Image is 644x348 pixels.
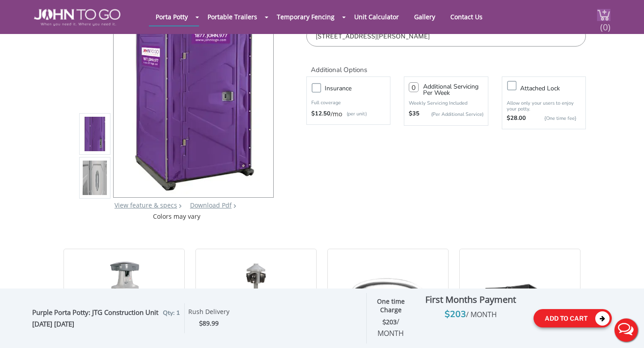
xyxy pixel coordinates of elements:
[179,204,182,208] img: right arrow icon
[347,8,406,25] a: Unit Calculator
[597,9,610,21] img: cart a
[190,201,232,209] a: Download Pdf
[342,110,367,119] p: (per unit)
[534,309,612,327] button: Add To Cart
[444,8,489,25] a: Contact Us
[311,110,386,119] div: /mo
[114,201,177,209] a: View feature & specs
[54,319,74,328] span: [DATE]
[423,84,483,96] h3: Additional Servicing Per Week
[101,260,148,332] img: 17
[415,307,527,322] div: $203
[188,308,229,318] div: Rush Delivery
[409,100,483,106] p: Weekly Servicing Included
[530,114,576,123] p: {One time fee}
[201,8,264,25] a: Portable Trailers
[188,318,229,329] div: $
[415,292,527,307] div: First Months Payment
[466,310,497,319] span: / MONTH
[377,317,404,338] span: / MONTH
[83,31,107,242] img: Product
[608,312,644,348] button: Live Chat
[311,98,386,107] p: Full coverage
[520,83,590,94] h3: Attached lock
[203,319,219,327] span: 89.99
[377,318,404,338] strong: $
[600,14,610,33] span: (0)
[34,9,120,26] img: JOHN to go
[236,260,276,332] img: 17
[233,204,236,208] img: chevron.png
[311,110,330,119] strong: $12.50
[377,318,404,337] span: 203
[83,75,107,285] img: Product
[507,100,581,112] p: Allow only your users to enjoy your potty.
[306,26,586,47] input: Delivery Address
[409,82,419,92] input: 0
[325,83,394,94] h3: Insurance
[507,114,526,123] strong: $28.00
[32,308,180,320] div: Purple Porta Potty: JTG Construction Unit
[32,319,52,328] span: [DATE]
[337,260,439,332] img: 17
[79,212,275,221] div: Colors may vary
[163,309,180,317] span: Qty: 1
[484,260,555,332] img: 17
[149,8,195,25] a: Porta Potty
[306,55,586,75] h2: Additional Options
[419,111,483,118] p: (Per Additional Service)
[407,8,442,25] a: Gallery
[270,8,341,25] a: Temporary Fencing
[409,110,419,119] strong: $35
[377,297,405,314] strong: One time Charge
